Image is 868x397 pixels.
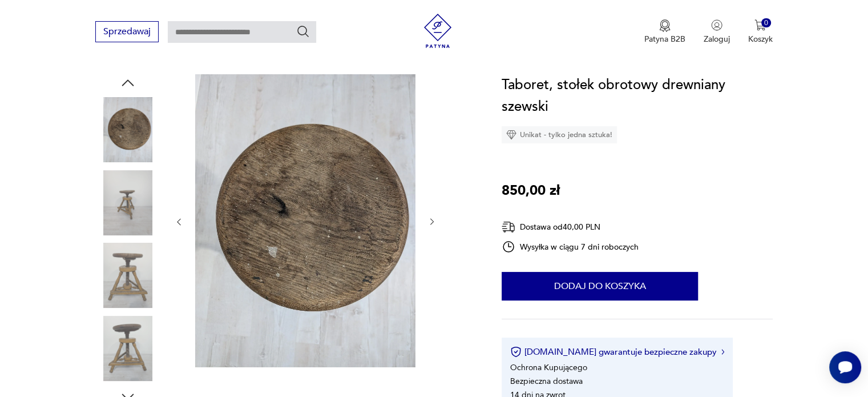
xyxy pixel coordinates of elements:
p: Koszyk [748,34,773,45]
li: Ochrona Kupującego [510,362,587,373]
a: Sprzedawaj [95,29,159,37]
img: Ikona certyfikatu [510,346,522,358]
button: Zaloguj [704,19,730,45]
img: Zdjęcie produktu Taboret, stołek obrotowy drewniany szewski [195,74,415,367]
iframe: Smartsupp widget button [829,351,861,383]
button: Szukaj [296,25,310,38]
img: Ikona koszyka [754,19,766,31]
div: Dostawa od 40,00 PLN [502,220,639,234]
button: Patyna B2B [644,19,685,45]
img: Zdjęcie produktu Taboret, stołek obrotowy drewniany szewski [95,170,160,235]
button: Dodaj do koszyka [502,272,698,300]
img: Ikona medalu [659,19,671,32]
li: Bezpieczna dostawa [510,376,583,387]
p: Patyna B2B [644,34,685,45]
img: Patyna - sklep z meblami i dekoracjami vintage [421,14,455,48]
div: Unikat - tylko jedna sztuka! [502,126,617,143]
a: Ikona medaluPatyna B2B [644,19,685,45]
img: Ikona dostawy [502,220,515,234]
img: Ikona strzałki w prawo [721,349,725,355]
p: Zaloguj [704,34,730,45]
button: Sprzedawaj [95,21,159,42]
img: Zdjęcie produktu Taboret, stołek obrotowy drewniany szewski [95,316,160,381]
div: 0 [761,18,771,28]
h1: Taboret, stołek obrotowy drewniany szewski [502,74,773,118]
button: [DOMAIN_NAME] gwarantuje bezpieczne zakupy [510,346,724,358]
img: Zdjęcie produktu Taboret, stołek obrotowy drewniany szewski [95,243,160,308]
img: Ikona diamentu [506,130,516,140]
img: Zdjęcie produktu Taboret, stołek obrotowy drewniany szewski [95,97,160,162]
img: Ikonka użytkownika [711,19,722,31]
div: Wysyłka w ciągu 7 dni roboczych [502,240,639,254]
p: 850,00 zł [502,180,560,202]
button: 0Koszyk [748,19,773,45]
